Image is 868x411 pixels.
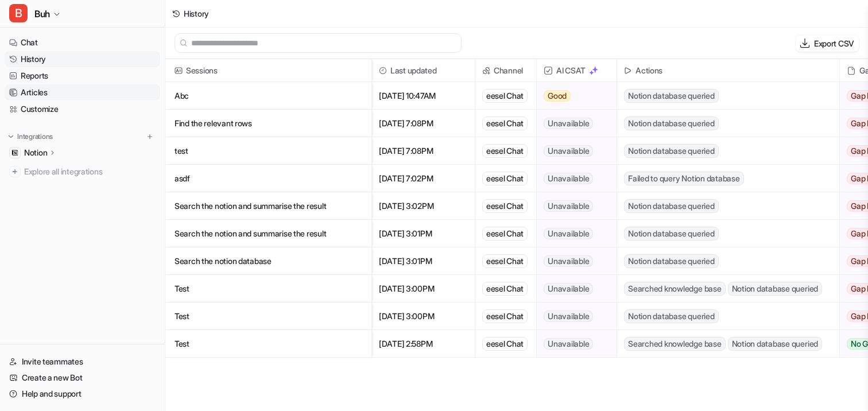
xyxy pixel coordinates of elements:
span: Unavailable [544,145,593,157]
button: Export CSV [796,35,859,52]
p: Find the relevant rows [175,110,362,137]
span: Good [544,90,571,102]
div: eesel Chat [482,227,528,241]
span: [DATE] 10:47AM [377,82,470,110]
p: test [175,137,362,165]
div: eesel Chat [482,117,528,130]
a: Reports [5,68,160,84]
button: Integrations [5,131,56,142]
span: [DATE] 3:00PM [377,275,470,303]
img: explore all integrations [9,166,21,177]
span: [DATE] 2:58PM [377,330,470,358]
span: Notion database queried [624,199,718,213]
div: eesel Chat [482,172,528,185]
span: [DATE] 7:08PM [377,110,470,137]
span: Notion database queried [728,337,822,351]
div: History [184,7,209,20]
div: eesel Chat [482,309,528,323]
span: Unavailable [544,283,593,294]
a: Create a new Bot [5,370,160,386]
span: [DATE] 7:02PM [377,165,470,192]
span: Unavailable [544,228,593,239]
a: Customize [5,101,160,117]
p: Search the notion database [175,247,362,275]
span: Unavailable [544,311,593,322]
span: Notion database queried [624,309,718,323]
span: Notion database queried [624,117,718,130]
p: Search the notion and summarise the result [175,220,362,247]
span: Notion database queried [624,89,718,103]
span: [DATE] 7:08PM [377,137,470,165]
span: Channel [480,59,532,82]
span: [DATE] 3:02PM [377,192,470,220]
div: eesel Chat [482,144,528,158]
span: Explore all integrations [24,162,156,181]
span: Notion database queried [624,144,718,158]
img: Notion [11,149,18,156]
span: [DATE] 3:01PM [377,247,470,275]
div: eesel Chat [482,282,528,296]
span: [DATE] 3:01PM [377,220,470,247]
span: Failed to query Notion database [624,172,744,185]
p: Abc [175,82,362,110]
span: Unavailable [544,118,593,129]
p: Notion [24,147,47,158]
a: History [5,51,160,67]
a: Invite teammates [5,354,160,370]
p: Test [175,303,362,330]
a: Chat [5,34,160,51]
div: eesel Chat [482,337,528,351]
span: [DATE] 3:00PM [377,303,470,330]
span: Notion database queried [728,282,822,296]
span: Buh [34,6,50,22]
p: Search the notion and summarise the result [175,192,362,220]
div: eesel Chat [482,254,528,268]
span: Unavailable [544,338,593,350]
h2: Actions [635,59,662,82]
p: Integrations [17,132,53,141]
span: Unavailable [544,173,593,184]
span: Unavailable [544,255,593,267]
span: AI CSAT [541,59,612,82]
span: Notion database queried [624,227,718,241]
a: Explore all integrations [5,164,160,180]
span: Searched knowledge base [624,337,725,351]
p: Test [175,330,362,358]
span: B [9,4,28,22]
p: asdf [175,165,362,192]
p: Export CSV [814,37,854,49]
a: Articles [5,84,160,100]
span: Notion database queried [624,254,718,268]
a: Help and support [5,386,160,402]
span: Sessions [170,59,367,82]
img: expand menu [7,133,15,141]
span: Searched knowledge base [624,282,725,296]
div: eesel Chat [482,199,528,213]
p: Test [175,275,362,303]
div: eesel Chat [482,89,528,103]
span: Last updated [377,59,470,82]
img: menu_add.svg [146,133,154,141]
button: Good [537,82,610,110]
span: Unavailable [544,200,593,212]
